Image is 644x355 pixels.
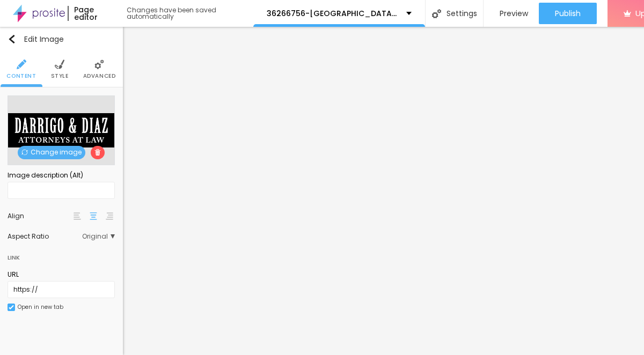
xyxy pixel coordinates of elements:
[90,212,97,220] img: paragraph-center-align.svg
[74,212,81,220] img: paragraph-left-align.svg
[267,10,398,17] p: 36266756-[GEOGRAPHIC_DATA] Personal Injury Lawyer
[94,60,104,69] img: Icone
[8,245,115,264] div: Link
[127,7,253,20] div: Changes have been saved automatically
[18,146,85,159] span: Change image
[94,149,101,156] img: Icone
[432,9,441,18] img: Icone
[9,305,14,310] img: Icone
[555,9,581,18] span: Publish
[484,3,539,24] button: Preview
[18,305,63,310] div: Open in new tab
[6,73,36,79] span: Content
[500,9,528,18] span: Preview
[21,149,28,156] img: Icone
[68,6,116,21] div: Page editor
[8,171,115,180] div: Image description (Alt)
[8,35,16,43] img: Icone
[83,73,116,79] span: Advanced
[8,270,115,279] div: URL
[8,213,72,219] div: Align
[8,233,82,240] div: Aspect Ratio
[82,233,115,240] span: Original
[17,60,26,69] img: Icone
[8,252,20,263] div: Link
[51,73,69,79] span: Style
[539,3,597,24] button: Publish
[8,35,64,43] div: Edit Image
[55,60,64,69] img: Icone
[106,212,113,220] img: paragraph-right-align.svg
